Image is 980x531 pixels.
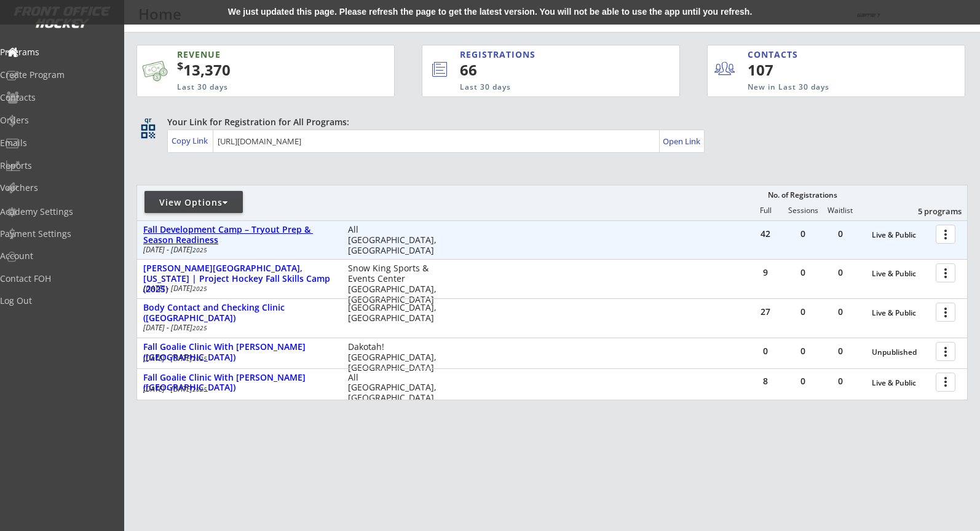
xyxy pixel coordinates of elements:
div: Snow King Sports & Events Center [GEOGRAPHIC_DATA], [GEOGRAPHIC_DATA] [348,263,445,304]
div: 0 [747,347,784,355]
em: 2025 [192,284,207,293]
div: Waitlist [822,206,859,215]
div: [DATE] - [DATE] [143,285,331,292]
div: [DATE] - [DATE] [143,386,331,393]
div: 0 [822,308,859,316]
div: Live & Public [872,379,930,387]
div: REGISTRATIONS [460,48,623,61]
div: 5 programs [898,206,962,217]
div: Unpublished [872,348,930,357]
div: Fall Development Camp – Tryout Prep & Season Readiness [143,225,335,246]
div: Body Contact and Checking Clinic ([GEOGRAPHIC_DATA]) [143,303,335,324]
em: 2025 [192,354,207,363]
div: Dakotah! [GEOGRAPHIC_DATA], [GEOGRAPHIC_DATA] [348,342,445,373]
div: REVENUE [177,48,335,61]
sup: $ [177,58,183,73]
em: 2025 [192,324,207,332]
div: CONTACTS [748,48,804,61]
div: All [GEOGRAPHIC_DATA], [GEOGRAPHIC_DATA] [348,225,445,255]
div: [GEOGRAPHIC_DATA], [GEOGRAPHIC_DATA] [348,303,445,324]
div: Sessions [785,206,822,215]
div: qr [140,116,155,124]
div: Open Link [663,136,701,147]
div: 0 [784,308,821,316]
button: more_vert [936,373,955,392]
div: 0 [822,377,859,386]
div: No. of Registrations [765,191,841,200]
div: 9 [747,268,784,277]
div: New in Last 30 days [748,82,908,93]
div: 0 [822,347,859,355]
div: [DATE] - [DATE] [143,324,331,331]
div: Live & Public [872,269,930,278]
em: 2025 [192,385,207,393]
div: Fall Goalie Clinic With [PERSON_NAME] ([GEOGRAPHIC_DATA]) [143,373,335,393]
a: Open Link [663,133,701,150]
div: Live & Public [872,309,930,317]
button: more_vert [936,263,955,282]
div: [DATE] - [DATE] [143,246,331,254]
div: 13,370 [177,60,356,80]
div: Copy Link [172,135,210,146]
div: 0 [784,230,821,238]
div: 0 [784,377,821,386]
div: 107 [748,60,823,80]
em: 2025 [192,246,207,254]
div: Full [748,206,784,215]
button: more_vert [936,225,955,244]
button: more_vert [936,342,955,361]
div: 8 [747,377,784,386]
div: Live & Public [872,231,930,239]
div: 0 [822,230,859,238]
div: 42 [747,230,784,238]
div: 0 [784,347,821,355]
button: more_vert [936,303,955,322]
div: 66 [460,60,639,80]
div: Last 30 days [460,82,630,93]
div: Your Link for Registration for All Programs: [167,116,930,128]
div: View Options [144,196,243,209]
div: 0 [784,268,821,277]
div: All [GEOGRAPHIC_DATA], [GEOGRAPHIC_DATA] [348,373,445,403]
div: 0 [822,268,859,277]
div: [PERSON_NAME][GEOGRAPHIC_DATA], [US_STATE] | Project Hockey Fall Skills Camp (2025) [143,263,335,294]
button: qr_code [139,122,157,141]
div: [DATE] - [DATE] [143,355,331,362]
div: Last 30 days [177,82,335,93]
div: Fall Goalie Clinic With [PERSON_NAME] ([GEOGRAPHIC_DATA]) [143,342,335,363]
div: 27 [747,308,784,316]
